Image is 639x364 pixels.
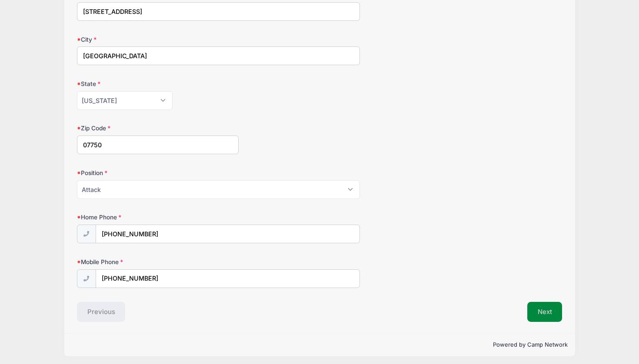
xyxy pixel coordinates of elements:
[77,136,239,154] input: xxxxx
[96,225,360,243] input: (xxx) xxx-xxxx
[96,269,360,288] input: (xxx) xxx-xxxx
[527,302,562,322] button: Next
[77,169,239,177] label: Position
[77,79,239,88] label: State
[77,124,239,132] label: Zip Code
[71,341,568,349] p: Powered by Camp Network
[77,213,239,222] label: Home Phone
[77,258,239,266] label: Mobile Phone
[77,35,239,44] label: City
